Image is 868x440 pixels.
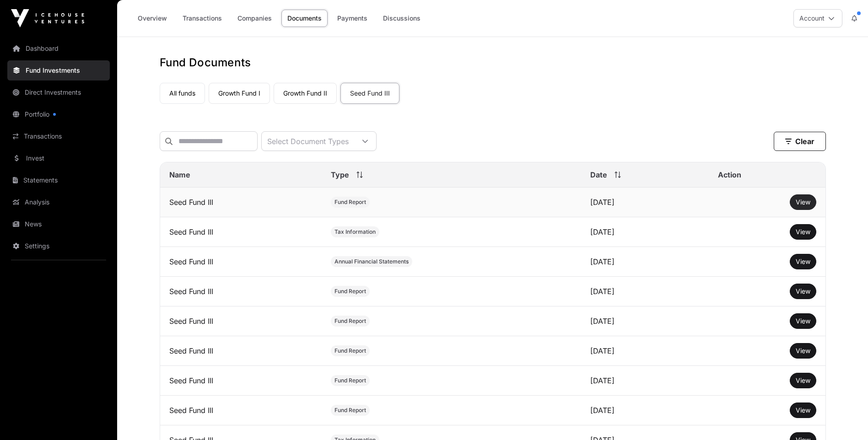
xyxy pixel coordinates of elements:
[160,336,322,366] td: Seed Fund III
[334,288,366,295] span: Fund Report
[796,228,810,236] span: View
[718,169,741,180] span: Action
[790,373,816,388] button: View
[334,407,366,414] span: Fund Report
[160,306,322,336] td: Seed Fund III
[160,188,322,217] td: Seed Fund III
[581,247,708,277] td: [DATE]
[334,377,366,384] span: Fund Report
[169,169,190,180] span: Name
[281,10,328,27] a: Documents
[581,188,708,217] td: [DATE]
[7,126,110,146] a: Transactions
[796,406,810,415] a: View
[774,132,826,151] button: Clear
[581,306,708,336] td: [DATE]
[796,198,810,207] a: View
[262,132,354,150] div: Select Document Types
[7,192,110,212] a: Analysis
[132,10,173,27] a: Overview
[7,82,110,102] a: Direct Investments
[160,217,322,247] td: Seed Fund III
[581,396,708,425] td: [DATE]
[796,257,810,266] a: View
[160,55,826,70] h1: Fund Documents
[796,317,810,326] a: View
[790,224,816,240] button: View
[334,199,366,206] span: Fund Report
[209,83,270,104] a: Growth Fund I
[160,366,322,396] td: Seed Fund III
[790,254,816,269] button: View
[796,287,810,295] span: View
[581,277,708,306] td: [DATE]
[796,406,810,414] span: View
[7,104,110,124] a: Portfolio
[796,317,810,325] span: View
[331,10,373,27] a: Payments
[160,83,205,104] a: All funds
[796,376,810,385] a: View
[796,347,810,354] span: View
[581,366,708,396] td: [DATE]
[796,198,810,206] span: View
[790,402,816,418] button: View
[790,343,816,359] button: View
[377,10,426,27] a: Discussions
[793,9,842,27] button: Account
[334,228,376,236] span: Tax Information
[11,9,84,27] img: Icehouse Ventures Logo
[334,347,366,354] span: Fund Report
[790,194,816,210] button: View
[177,10,228,27] a: Transactions
[160,396,322,425] td: Seed Fund III
[796,227,810,236] a: View
[331,169,349,180] span: Type
[160,277,322,306] td: Seed Fund III
[274,83,337,104] a: Growth Fund II
[581,336,708,366] td: [DATE]
[7,170,110,190] a: Statements
[334,317,366,325] span: Fund Report
[590,169,607,180] span: Date
[7,214,110,234] a: News
[822,396,868,440] iframe: Chat Widget
[7,60,110,80] a: Fund Investments
[796,346,810,355] a: View
[232,10,278,27] a: Companies
[790,313,816,329] button: View
[796,287,810,296] a: View
[160,247,322,277] td: Seed Fund III
[796,376,810,384] span: View
[7,148,110,168] a: Invest
[7,236,110,256] a: Settings
[581,217,708,247] td: [DATE]
[796,258,810,265] span: View
[7,38,110,59] a: Dashboard
[340,83,399,104] a: Seed Fund III
[334,258,409,265] span: Annual Financial Statements
[790,284,816,299] button: View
